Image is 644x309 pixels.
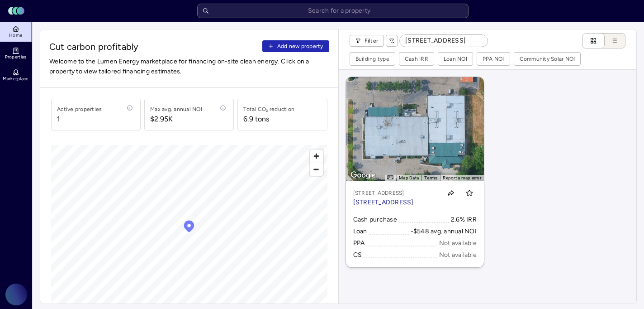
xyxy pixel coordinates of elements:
div: Max avg. annual NOI [150,105,202,114]
span: Marketplace [3,76,28,82]
div: Loan NOI [444,54,467,63]
div: PPA [353,238,365,248]
button: Toggle favorite [462,186,477,200]
button: PPA NOI [477,53,510,65]
div: Total CO₂ reduction [243,105,294,114]
span: Cut carbon profitably [49,40,259,53]
div: Active properties [57,105,102,114]
button: Building type [350,53,395,65]
button: Filter [350,35,384,47]
div: PPA NOI [483,54,504,63]
div: -$548 avg. annual NOI [411,227,477,237]
div: Loan [353,227,367,237]
div: 6.9 tons [243,114,269,125]
span: 1 [57,114,102,125]
div: Map marker [182,219,196,236]
div: CS [353,250,362,260]
button: Cash IRR [399,53,434,65]
button: Zoom out [310,163,323,176]
input: Search for a property [197,4,469,18]
button: List view [596,33,625,48]
p: [STREET_ADDRESS] [353,188,414,198]
button: Zoom in [310,150,323,163]
span: Filter [365,36,379,45]
button: Add new property [262,40,329,52]
span: Welcome to the Lumen Energy marketplace for financing on-site clean energy. Click on a property t... [49,57,329,77]
span: Add new property [277,42,323,51]
div: Not available [439,238,477,248]
button: Community Solar NOI [514,53,581,65]
span: Home [9,33,22,38]
button: Cards view [582,33,605,48]
a: Map[STREET_ADDRESS][STREET_ADDRESS]Toggle favoriteCash purchase2.6% IRRLoan-$548 avg. annual NOIP... [346,77,484,267]
div: Community Solar NOI [520,54,575,63]
span: $2.95K [150,114,202,125]
span: Properties [5,54,27,60]
div: 2.6% IRR [451,215,477,225]
button: Loan NOI [438,53,473,65]
div: Not available [439,250,477,260]
div: Building type [355,54,389,63]
div: Cash purchase [353,215,397,225]
div: Cash IRR [405,54,428,63]
p: [STREET_ADDRESS] [353,198,414,208]
input: Search [400,35,488,47]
